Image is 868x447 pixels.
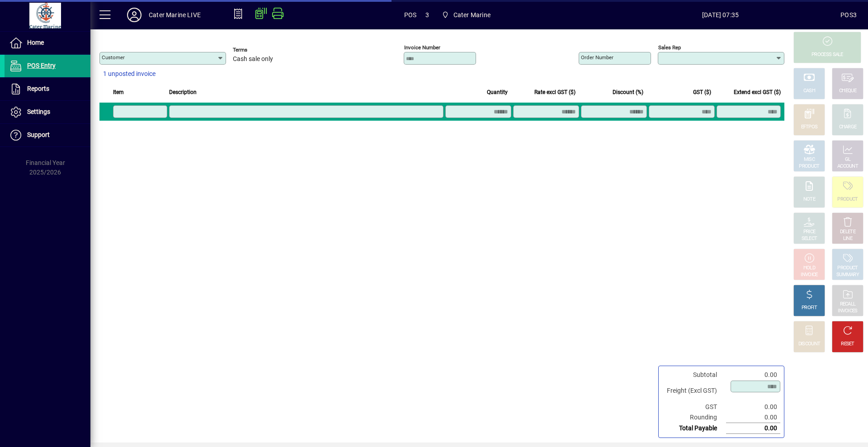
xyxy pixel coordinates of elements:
div: SUMMARY [836,272,859,278]
div: NOTE [803,196,815,203]
div: DELETE [840,229,855,235]
span: Cater Marine [453,8,491,22]
div: INVOICES [838,308,857,315]
div: CASH [803,88,815,94]
span: Item [113,87,124,97]
span: Cater Marine [438,7,494,23]
div: GL [845,156,851,163]
div: PRODUCT [837,196,858,203]
span: Rate excl GST ($) [534,87,576,97]
mat-label: Order number [581,54,613,61]
button: Profile [120,7,149,23]
span: POS Entry [27,62,56,69]
span: Description [169,87,197,97]
div: INVOICE [801,272,817,278]
div: EFTPOS [801,124,818,131]
span: GST ($) [693,87,711,97]
span: Reports [27,85,49,92]
mat-label: Sales rep [658,44,681,51]
div: ACCOUNT [837,163,858,170]
span: Quantity [487,87,508,97]
td: 0.00 [726,370,780,380]
div: SELECT [802,235,817,242]
td: Rounding [662,412,726,423]
a: Home [5,32,90,54]
span: Terms [233,47,287,53]
td: 0.00 [726,402,780,412]
span: Discount (%) [613,87,643,97]
mat-label: Invoice number [404,44,440,51]
div: RESET [841,341,854,348]
td: 0.00 [726,423,780,434]
a: Support [5,124,90,146]
td: Total Payable [662,423,726,434]
button: 1 unposted invoice [99,66,159,82]
div: PROFIT [802,305,817,311]
td: Subtotal [662,370,726,380]
a: Reports [5,78,90,100]
div: DISCOUNT [798,341,820,348]
div: PRODUCT [799,163,819,170]
span: Home [27,39,44,46]
span: 1 unposted invoice [103,69,156,79]
span: [DATE] 07:35 [600,8,840,22]
div: PROCESS SALE [811,52,843,58]
div: MISC [804,156,815,163]
div: Cater Marine LIVE [149,8,201,22]
div: PRICE [803,229,816,235]
span: Support [27,131,50,138]
div: POS3 [840,8,857,22]
span: POS [404,8,417,22]
span: Extend excl GST ($) [734,87,781,97]
span: Cash sale only [233,56,273,63]
div: PRODUCT [837,265,858,272]
div: CHARGE [839,124,857,131]
div: RECALL [840,301,856,308]
div: CHEQUE [839,88,856,94]
div: HOLD [803,265,815,272]
span: Settings [27,108,50,115]
td: 0.00 [726,412,780,423]
mat-label: Customer [102,54,125,61]
a: Settings [5,101,90,123]
td: Freight (Excl GST) [662,380,726,402]
td: GST [662,402,726,412]
div: LINE [843,235,852,242]
span: 3 [425,8,429,22]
